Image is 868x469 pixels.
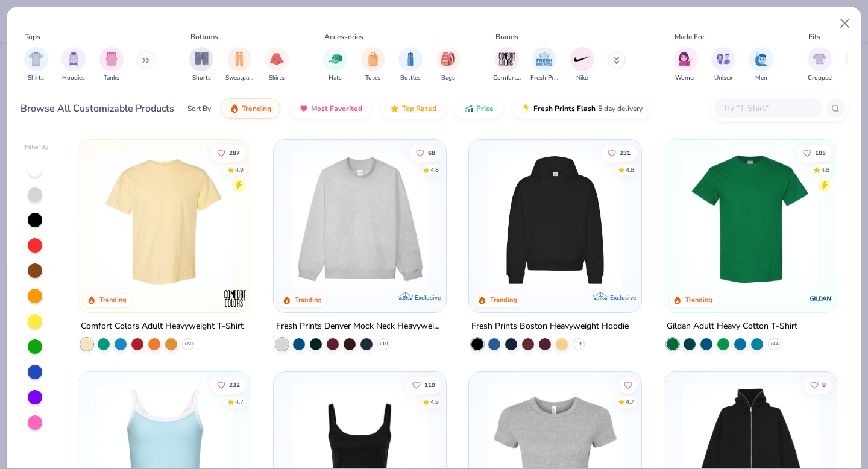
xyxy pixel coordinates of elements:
span: Shorts [192,74,211,83]
button: filter button [189,47,213,83]
button: filter button [530,47,558,83]
span: 231 [620,150,631,156]
button: Most Favorited [290,98,371,119]
button: Trending [221,98,280,119]
img: Shorts Image [195,52,209,66]
button: filter button [24,47,48,83]
img: most_fav.gif [299,104,309,113]
div: filter for Men [749,47,773,83]
div: 4.8 [821,165,829,174]
span: Men [755,74,767,83]
div: filter for Hats [323,47,347,83]
img: Fresh Prints Image [535,50,553,68]
span: 8 [822,382,826,388]
span: Price [476,104,494,113]
div: Fresh Prints Denver Mock Neck Heavyweight Sweatshirt [276,319,444,334]
span: Exclusive [610,294,636,301]
button: filter button [398,47,423,83]
button: filter button [225,47,253,83]
div: Bottoms [190,31,218,42]
button: filter button [808,47,832,83]
span: 105 [815,150,826,156]
button: filter button [323,47,347,83]
span: Totes [365,74,380,83]
span: Bottles [400,74,421,83]
span: Sweatpants [225,74,253,83]
span: Women [675,74,697,83]
button: filter button [749,47,773,83]
button: Like [797,144,832,161]
div: filter for Hoodies [61,47,86,83]
span: Comfort Colors [493,74,521,83]
img: Shirts Image [29,52,43,66]
div: Made For [675,31,705,42]
div: Fits [808,31,820,42]
span: Cropped [808,74,832,83]
div: Browse All Customizable Products [20,101,174,116]
button: filter button [61,47,86,83]
span: Fresh Prints Flash [533,104,596,113]
img: Nike Image [573,50,591,68]
img: 029b8af0-80e6-406f-9fdc-fdf898547912 [90,152,239,288]
span: + 9 [576,341,582,348]
button: Like [410,144,441,161]
span: 232 [230,382,241,388]
span: + 60 [184,341,193,348]
img: 91acfc32-fd48-4d6b-bdad-a4c1a30ac3fc [481,152,629,288]
span: Bags [441,74,455,83]
div: filter for Bags [436,47,461,83]
button: filter button [570,47,594,83]
button: filter button [361,47,385,83]
div: Tops [25,31,40,42]
div: filter for Comfort Colors [493,47,521,83]
img: trending.gif [230,104,239,113]
button: Top Rated [381,98,445,119]
div: filter for Nike [570,47,594,83]
img: Unisex Image [717,52,731,66]
button: Like [602,144,637,161]
span: Shirts [28,74,44,83]
button: Like [212,376,247,393]
span: Exclusive [415,294,441,301]
span: 5 day delivery [598,102,643,116]
img: Hats Image [329,52,342,66]
input: Try "T-Shirt" [722,101,814,115]
span: Nike [576,74,588,83]
div: filter for Skirts [265,47,289,83]
div: 4.7 [236,397,244,406]
div: filter for Unisex [711,47,735,83]
div: filter for Women [674,47,698,83]
img: d4a37e75-5f2b-4aef-9a6e-23330c63bbc0 [629,152,777,288]
img: Skirts Image [270,52,284,66]
div: Sort By [187,103,211,114]
img: db319196-8705-402d-8b46-62aaa07ed94f [676,152,825,288]
span: + 10 [379,341,388,348]
span: Skirts [269,74,285,83]
button: Like [406,376,441,393]
span: Top Rated [402,104,436,113]
button: filter button [99,47,124,83]
button: Like [804,376,832,393]
img: flash.gif [521,104,531,113]
img: Comfort Colors Image [498,50,516,68]
img: a90f7c54-8796-4cb2-9d6e-4e9644cfe0fe [434,152,582,288]
div: Filter By [25,143,49,152]
div: Accessories [324,31,363,42]
span: 287 [230,150,241,156]
button: Price [455,98,503,119]
span: Hats [329,74,342,83]
img: Sweatpants Image [233,52,246,66]
span: Tanks [104,74,119,83]
div: filter for Fresh Prints [530,47,558,83]
span: Unisex [714,74,732,83]
div: 4.9 [236,165,244,174]
img: Gildan logo [808,286,832,310]
div: Comfort Colors Adult Heavyweight T-Shirt [81,319,244,334]
img: Comfort Colors logo [223,286,247,310]
div: 4.9 [430,397,439,406]
span: Fresh Prints [530,74,558,83]
div: filter for Cropped [808,47,832,83]
img: Men Image [755,52,768,66]
span: 119 [424,382,435,388]
div: filter for Shirts [24,47,48,83]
